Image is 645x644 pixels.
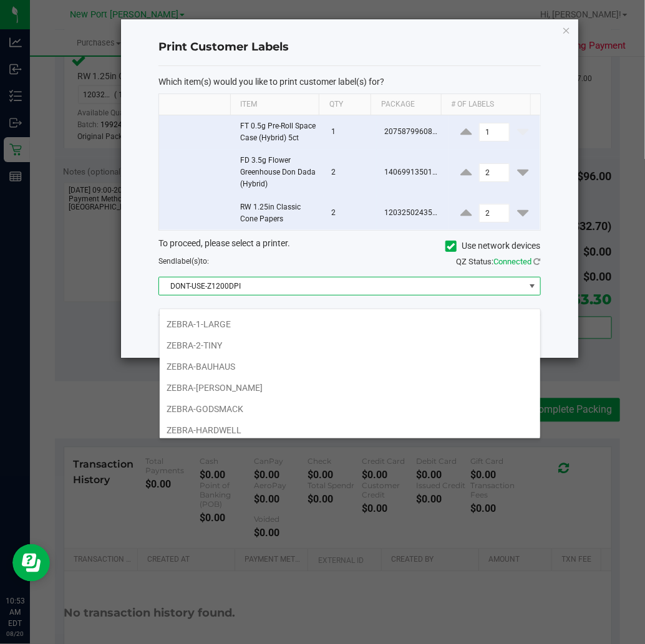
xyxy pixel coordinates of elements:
td: 1406991350178255 [377,150,449,196]
h4: Print Customer Labels [158,39,540,55]
p: Which item(s) would you like to print customer label(s) for? [158,76,540,87]
li: ZEBRA-GODSMACK [160,398,540,420]
iframe: Resource center [12,544,50,582]
span: Connected [494,257,532,266]
label: Use network devices [445,239,541,252]
div: To proceed, please select a printer. [149,237,550,256]
li: ZEBRA-HARDWELL [160,420,540,441]
th: Qty [319,94,371,115]
span: label(s) [175,257,200,266]
li: ZEBRA-[PERSON_NAME] [160,377,540,398]
td: FT 0.5g Pre-Roll Space Case (Hybrid) 5ct [233,115,324,150]
td: 2 [324,150,377,196]
th: # of labels [441,94,530,115]
th: Item [230,94,319,115]
span: Send to: [158,257,209,266]
td: 1 [324,115,377,150]
li: ZEBRA-2-TINY [160,335,540,356]
span: DONT-USE-Z1200DPI [159,277,524,295]
span: QZ Status: [457,257,541,266]
li: ZEBRA-BAUHAUS [160,356,540,377]
li: ZEBRA-1-LARGE [160,314,540,335]
td: RW 1.25in Classic Cone Papers [233,196,324,230]
td: 1203250243539619 [377,196,449,230]
td: 2075879960809919 [377,115,449,150]
th: Package [371,94,441,115]
td: FD 3.5g Flower Greenhouse Don Dada (Hybrid) [233,150,324,196]
td: 2 [324,196,377,230]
